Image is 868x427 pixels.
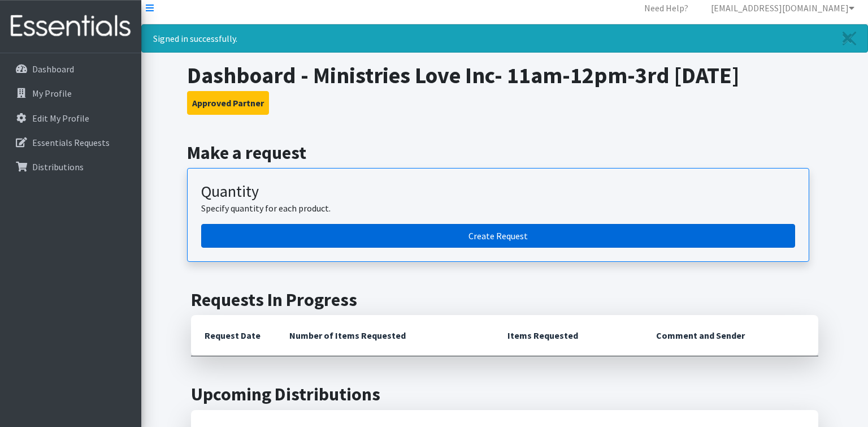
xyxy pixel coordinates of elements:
[187,142,823,163] h2: Make a request
[187,91,269,115] button: Approved Partner
[32,161,84,172] p: Distributions
[276,315,494,356] th: Number of Items Requested
[32,137,110,148] p: Essentials Requests
[201,182,795,201] h3: Quantity
[187,62,823,89] h1: Dashboard - Ministries Love Inc- 11am-12pm-3rd [DATE]
[191,315,276,356] th: Request Date
[32,63,74,75] p: Dashboard
[201,201,795,215] p: Specify quantity for each product.
[5,7,137,45] img: HumanEssentials
[5,82,137,105] a: My Profile
[5,107,137,130] a: Edit My Profile
[32,113,89,124] p: Edit My Profile
[191,383,818,405] h2: Upcoming Distributions
[201,224,795,248] a: Create a request by quantity
[494,315,643,356] th: Items Requested
[191,289,818,310] h2: Requests In Progress
[32,88,72,99] p: My Profile
[141,24,868,53] div: Signed in successfully.
[643,315,818,356] th: Comment and Sender
[5,58,137,80] a: Dashboard
[831,25,867,52] a: Close
[5,156,137,178] a: Distributions
[5,131,137,154] a: Essentials Requests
